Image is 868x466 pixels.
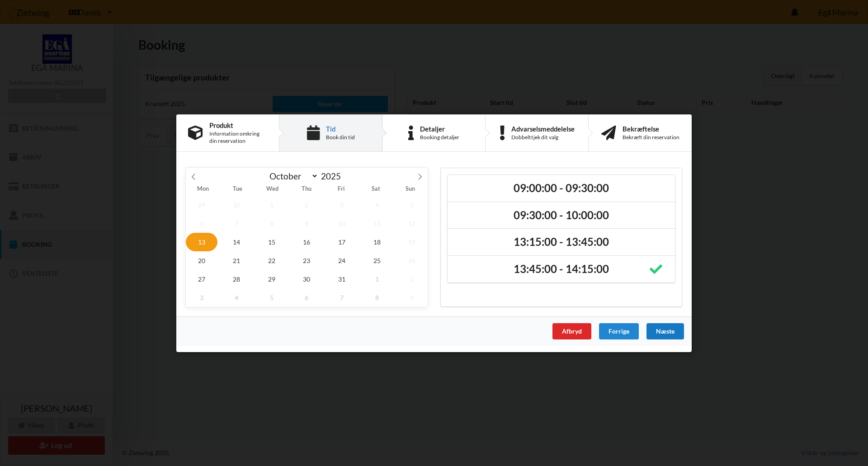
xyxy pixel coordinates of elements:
span: October 8, 2025 [256,214,288,232]
span: October 23, 2025 [291,251,323,269]
span: September 29, 2025 [186,195,217,214]
span: October 31, 2025 [326,269,358,288]
span: October 30, 2025 [291,269,323,288]
div: Detaljer [420,125,459,132]
div: Dobbelttjek dit valg [511,134,575,141]
h2: 09:30:00 - 10:00:00 [454,208,669,222]
span: October 18, 2025 [361,232,393,251]
span: October 1, 2025 [256,195,288,214]
span: October 21, 2025 [221,251,253,269]
span: October 27, 2025 [186,269,217,288]
span: November 4, 2025 [221,288,253,306]
h2: 13:15:00 - 13:45:00 [454,235,669,249]
span: November 2, 2025 [396,269,428,288]
div: Book din tid [326,134,355,141]
div: Næste [646,323,684,339]
span: November 7, 2025 [326,288,358,306]
span: November 9, 2025 [396,288,428,306]
span: October 25, 2025 [361,251,393,269]
span: Wed [255,186,289,192]
select: Month [265,170,319,182]
span: September 30, 2025 [221,195,253,214]
span: November 6, 2025 [291,288,323,306]
span: Fri [324,186,359,192]
span: November 5, 2025 [256,288,288,306]
span: October 24, 2025 [326,251,358,269]
input: Year [318,171,348,181]
span: October 6, 2025 [186,214,217,232]
div: Information omkring din reservation [209,130,267,145]
h2: 09:00:00 - 09:30:00 [454,181,669,195]
span: October 20, 2025 [186,251,217,269]
span: October 9, 2025 [291,214,323,232]
span: October 4, 2025 [361,195,393,214]
span: Tue [220,186,255,192]
span: October 10, 2025 [326,214,358,232]
span: October 3, 2025 [326,195,358,214]
span: October 28, 2025 [221,269,253,288]
span: October 13, 2025 [186,232,217,251]
span: Sun [393,186,428,192]
span: October 2, 2025 [291,195,323,214]
span: October 15, 2025 [256,232,288,251]
span: October 22, 2025 [256,251,288,269]
div: Bekræft din reservation [623,134,679,141]
span: October 12, 2025 [396,214,428,232]
div: Tid [326,125,355,132]
span: Thu [289,186,324,192]
span: October 5, 2025 [396,195,428,214]
div: Forrige [599,323,639,339]
div: Afbryd [552,323,591,339]
div: Produkt [209,121,267,128]
span: October 11, 2025 [361,214,393,232]
div: Bekræftelse [623,125,679,132]
div: Booking detaljer [420,134,459,141]
span: October 26, 2025 [396,251,428,269]
span: November 1, 2025 [361,269,393,288]
span: October 29, 2025 [256,269,288,288]
span: October 16, 2025 [291,232,323,251]
div: Advarselsmeddelelse [511,125,575,132]
span: October 14, 2025 [221,232,253,251]
span: Mon [186,186,220,192]
span: October 17, 2025 [326,232,358,251]
span: November 8, 2025 [361,288,393,306]
span: October 19, 2025 [396,232,428,251]
span: Sat [359,186,393,192]
h2: 13:45:00 - 14:15:00 [454,262,669,276]
span: October 7, 2025 [221,214,253,232]
span: November 3, 2025 [186,288,217,306]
